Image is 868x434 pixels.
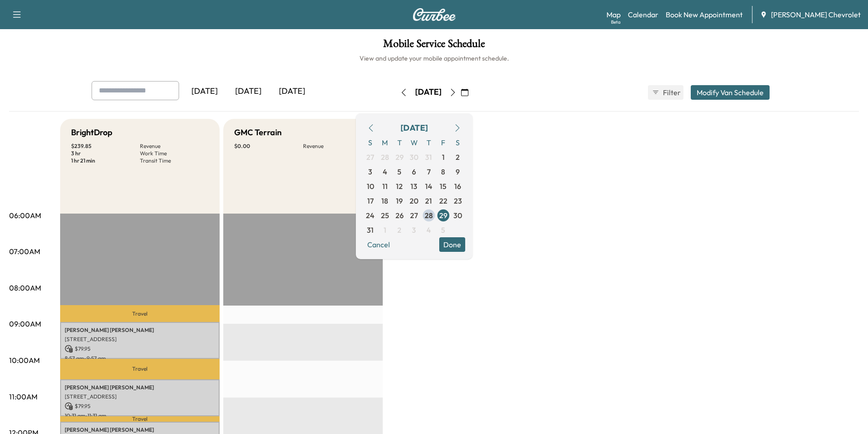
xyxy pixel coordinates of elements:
span: 5 [397,166,401,177]
span: 10 [367,181,374,192]
span: 30 [453,210,462,221]
div: [DATE] [226,81,270,102]
p: [PERSON_NAME] [PERSON_NAME] [65,426,215,434]
span: 27 [410,210,418,221]
span: S [363,135,378,150]
span: 17 [367,195,374,206]
div: [DATE] [401,122,428,134]
span: 21 [425,195,432,206]
span: S [451,135,465,150]
span: 7 [427,166,431,177]
button: Done [439,237,465,252]
button: Filter [648,85,683,100]
p: Revenue [140,143,209,150]
p: $ 79.95 [65,402,215,410]
span: 18 [381,195,388,206]
span: 28 [425,210,433,221]
span: 31 [367,225,374,235]
p: [PERSON_NAME] [PERSON_NAME] [65,327,215,334]
p: [STREET_ADDRESS] [65,336,215,343]
span: 28 [381,152,389,163]
span: 9 [456,166,460,177]
p: Transit Time [140,157,209,164]
span: 5 [441,225,445,235]
span: 15 [440,181,447,192]
p: [STREET_ADDRESS] [65,393,215,400]
span: 4 [426,225,431,235]
p: $ 239.85 [71,143,140,150]
span: 23 [454,195,462,206]
p: 8:57 am - 9:57 am [65,355,215,362]
span: 30 [410,152,418,163]
span: T [392,135,407,150]
p: 10:31 am - 11:31 am [65,412,215,419]
p: 06:00AM [9,210,41,221]
div: Beta [611,19,621,26]
p: [PERSON_NAME] [PERSON_NAME] [65,384,215,391]
p: Travel [60,416,220,422]
span: T [421,135,436,150]
p: 3 hr [71,150,140,157]
span: Filter [663,87,679,98]
p: $ 0.00 [234,143,303,150]
span: 2 [397,225,401,235]
span: 24 [366,210,375,221]
span: 22 [439,195,447,206]
span: 16 [454,181,461,192]
span: 27 [366,152,374,163]
button: Modify Van Schedule [691,85,770,100]
span: 13 [411,181,417,192]
h1: Mobile Service Schedule [9,38,859,54]
span: 1 [384,225,386,235]
span: 20 [410,195,418,206]
p: Travel [60,305,220,322]
p: Travel [60,359,220,380]
p: Work Time [140,150,209,157]
div: [DATE] [415,87,442,98]
span: W [407,135,421,150]
h5: GMC Terrain [234,126,282,139]
img: Curbee Logo [412,8,456,21]
p: $ 79.95 [65,345,215,353]
span: M [378,135,392,150]
p: 1 hr 21 min [71,157,140,164]
span: 3 [412,225,416,235]
a: Book New Appointment [666,9,743,20]
span: 8 [441,166,445,177]
span: [PERSON_NAME] Chevrolet [771,9,861,20]
h5: BrightDrop [71,126,113,139]
p: 08:00AM [9,282,41,293]
a: Calendar [628,9,658,20]
span: 6 [412,166,416,177]
span: 2 [456,152,460,163]
span: 4 [383,166,387,177]
span: 29 [439,210,447,221]
span: 19 [396,195,403,206]
span: 12 [396,181,403,192]
p: 10:00AM [9,355,40,366]
span: 1 [442,152,445,163]
span: 11 [382,181,388,192]
a: MapBeta [606,9,621,20]
span: 25 [381,210,389,221]
span: 14 [425,181,432,192]
button: Cancel [363,237,394,252]
p: 07:00AM [9,246,40,257]
div: [DATE] [183,81,226,102]
p: 11:00AM [9,391,37,402]
h6: View and update your mobile appointment schedule. [9,54,859,63]
p: 09:00AM [9,318,41,329]
span: F [436,135,451,150]
span: 26 [395,210,404,221]
span: 31 [425,152,432,163]
span: 3 [368,166,372,177]
div: [DATE] [270,81,314,102]
p: Revenue [303,143,372,150]
span: 29 [395,152,404,163]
